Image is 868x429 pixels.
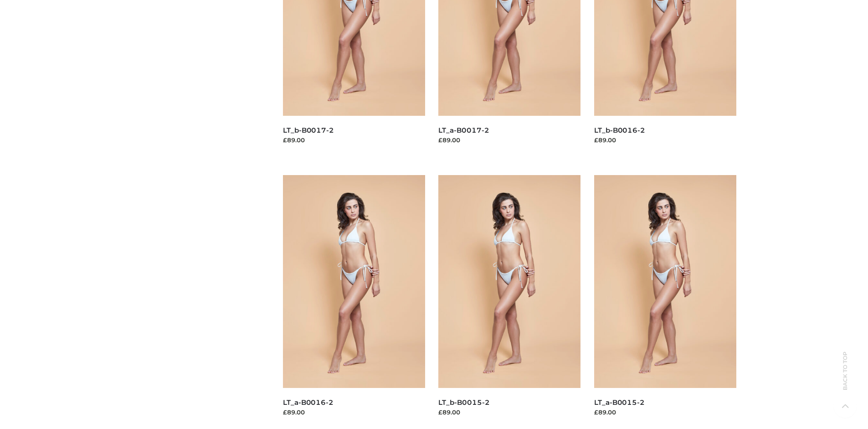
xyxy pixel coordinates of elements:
[594,398,645,407] a: LT_a-B0015-2
[283,126,334,134] a: LT_b-B0017-2
[438,398,489,407] a: LT_b-B0015-2
[594,408,736,417] div: £89.00
[834,367,857,390] span: Back to top
[594,135,736,145] div: £89.00
[283,398,334,407] a: LT_a-B0016-2
[438,135,580,145] div: £89.00
[438,126,489,134] a: LT_a-B0017-2
[594,126,645,134] a: LT_b-B0016-2
[283,408,425,417] div: £89.00
[438,408,580,417] div: £89.00
[283,135,425,145] div: £89.00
